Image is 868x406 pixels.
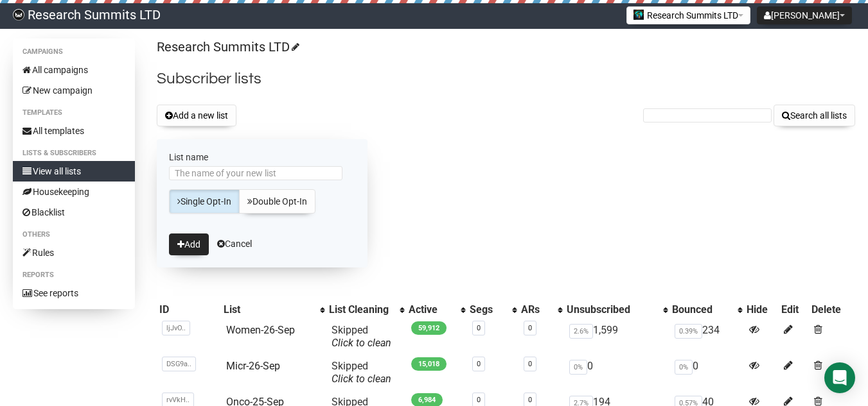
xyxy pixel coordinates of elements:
[13,267,135,283] li: Reports
[744,301,779,319] th: Hide: No sort applied, sorting is disabled
[157,301,221,319] th: ID: No sort applied, sorting is disabled
[774,105,855,126] button: Search all lists
[675,324,702,339] span: 0.39%
[13,146,135,161] li: Lists & subscribers
[824,362,855,393] div: Open Intercom Messenger
[13,44,135,60] li: Campaigns
[411,321,447,335] span: 59,912
[675,360,693,375] span: 0%
[809,301,855,319] th: Delete: No sort applied, sorting is disabled
[159,303,218,316] div: ID
[157,105,236,126] button: Add a new list
[811,303,853,316] div: Delete
[13,242,135,263] a: Rules
[626,6,750,24] button: Research Summits LTD
[13,227,135,242] li: Others
[757,6,852,24] button: [PERSON_NAME]
[470,303,506,316] div: Segs
[169,233,209,255] button: Add
[13,283,135,303] a: See reports
[477,396,481,404] a: 0
[406,301,467,319] th: Active: No sort applied, activate to apply an ascending sort
[564,355,669,391] td: 0
[332,360,391,385] span: Skipped
[569,360,587,375] span: 0%
[326,301,406,319] th: List Cleaning: No sort applied, activate to apply an ascending sort
[157,39,297,55] a: Research Summits LTD
[669,319,744,355] td: 234
[669,355,744,391] td: 0
[226,324,295,336] a: Women-26-Sep
[747,303,777,316] div: Hide
[217,239,252,249] a: Cancel
[169,189,240,214] a: Single Opt-In
[332,337,391,349] a: Click to clean
[13,182,135,202] a: Housekeeping
[169,166,342,180] input: The name of your new list
[13,9,24,21] img: bccbfd5974049ef095ce3c15df0eef5a
[409,303,454,316] div: Active
[157,67,855,90] h2: Subscriber lists
[169,151,355,163] label: List name
[528,360,532,368] a: 0
[226,360,280,372] a: Micr-26-Sep
[13,80,135,101] a: New campaign
[528,396,532,404] a: 0
[669,301,744,319] th: Bounced: No sort applied, activate to apply an ascending sort
[162,357,196,371] span: DSG9a..
[781,303,806,316] div: Edit
[567,303,657,316] div: Unsubscribed
[13,60,135,80] a: All campaigns
[779,301,809,319] th: Edit: No sort applied, sorting is disabled
[221,301,326,319] th: List: No sort applied, activate to apply an ascending sort
[528,324,532,332] a: 0
[633,10,644,20] img: 2.jpg
[13,121,135,141] a: All templates
[467,301,518,319] th: Segs: No sort applied, activate to apply an ascending sort
[564,301,669,319] th: Unsubscribed: No sort applied, activate to apply an ascending sort
[518,301,564,319] th: ARs: No sort applied, activate to apply an ascending sort
[224,303,314,316] div: List
[411,357,447,371] span: 15,018
[162,321,190,335] span: ljJvO..
[329,303,393,316] div: List Cleaning
[332,324,391,349] span: Skipped
[13,105,135,121] li: Templates
[569,324,593,339] span: 2.6%
[672,303,731,316] div: Bounced
[13,202,135,223] a: Blacklist
[239,189,315,214] a: Double Opt-In
[332,373,391,385] a: Click to clean
[521,303,551,316] div: ARs
[477,360,481,368] a: 0
[477,324,481,332] a: 0
[13,161,135,182] a: View all lists
[564,319,669,355] td: 1,599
